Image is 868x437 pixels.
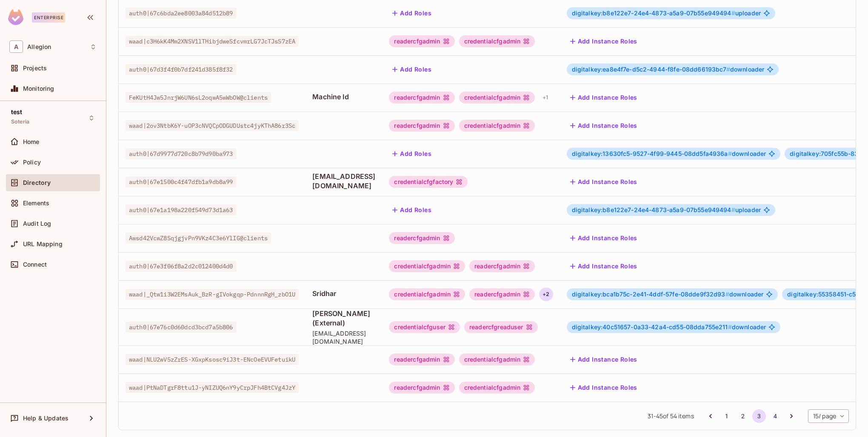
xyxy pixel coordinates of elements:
[459,382,535,394] div: credentialcfgadmin
[126,354,299,365] span: waad|NLU2wV5zZrES-XGxpKsosc9iJ3t-ENcOeEVUFetuikU
[731,9,735,17] span: #
[126,64,237,75] span: auth0|67d3f4f0b7df241d385f8f32
[389,92,454,103] div: readercfgadmin
[23,220,51,227] span: Audit Log
[469,260,535,272] div: readercfgadmin
[126,261,237,272] span: auth0|67e3f06f8a2d2c012400d4d0
[752,409,766,423] button: page 3
[567,91,641,104] button: Add Instance Roles
[459,354,535,365] div: credentialcfgadmin
[312,172,375,190] span: [EMAIL_ADDRESS][DOMAIN_NAME]
[27,43,51,50] span: Workspace: Allegion
[8,9,23,25] img: SReyMgAAAABJRU5ErkJggg==
[728,150,732,157] span: #
[459,92,535,103] div: credentialcfgadmin
[23,179,51,186] span: Directory
[726,66,730,73] span: #
[23,85,54,92] span: Monitoring
[572,10,761,17] span: uploader
[572,206,735,213] span: digitalkey:b8e122e7-24e4-4873-a5a9-07b55e949494
[23,138,40,145] span: Home
[126,289,299,300] span: waad|_Qtw1i3W2EMsAuk_BzR-gIVokgqp-PdnnnRgH_zbO1U
[389,321,460,333] div: credentialcfguser
[464,321,538,333] div: readercfgreaduser
[572,290,729,298] span: digitalkey:bca1b75c-2e41-4ddf-57fe-08dde9f32d93
[23,65,47,72] span: Projects
[567,119,641,132] button: Add Instance Roles
[126,36,299,47] span: waad|c3H6kK4Mm2XNSV1lTHibjdweSfcvmrLG7JcTJsS7zEA
[23,261,47,268] span: Connect
[459,120,535,132] div: credentialcfgadmin
[539,91,551,104] div: + 1
[572,9,735,17] span: digitalkey:b8e122e7-24e4-4873-a5a9-07b55e949494
[768,409,782,423] button: Go to page 4
[126,176,237,187] span: auth0|67e1500c4f47dfb1a9db8a99
[126,382,299,393] span: waad|PtNaDTgrF8ttu1J-yNIZUQ6nY9yCrpJFh4BtCVg4JzY
[572,323,732,331] span: digitalkey:40c51657-0a33-42a4-cd55-08dda755e211
[126,148,237,159] span: auth0|67d9977d720c8b79d90ba973
[720,409,734,423] button: Go to page 1
[9,40,23,53] span: A
[785,409,798,423] button: Go to next page
[567,175,641,189] button: Add Instance Roles
[459,35,535,47] div: credentialcfgadmin
[572,324,766,331] span: downloader
[312,309,375,328] span: [PERSON_NAME] (External)
[572,207,761,213] span: uploader
[572,66,730,73] span: digitalkey:ea8e4f7e-d5c2-4944-f8fe-08dd66193bc7
[728,323,732,331] span: #
[126,322,237,333] span: auth0|67e76c0d60dcd3bcd7a5b806
[808,409,849,423] div: 15 / page
[572,66,765,73] span: downloader
[389,288,465,300] div: credentialcfgadmin
[126,233,271,244] span: Awsd42VcwZ8SqjgjvPn9VKz4C3e6YlIG@clients
[567,353,641,366] button: Add Instance Roles
[725,290,729,298] span: #
[731,206,735,213] span: #
[389,232,454,244] div: readercfgadmin
[539,287,553,301] div: + 2
[389,120,454,132] div: readercfgadmin
[572,291,764,298] span: downloader
[389,176,468,188] div: credentialcfgfactory
[32,12,65,23] div: Enterprise
[23,415,69,422] span: Help & Updates
[567,231,641,245] button: Add Instance Roles
[389,147,435,161] button: Add Roles
[702,409,799,423] nav: pagination navigation
[126,92,271,103] span: FeKUtH4Jw5JnrjW6UN6sL2oqwA5wWbOW@clients
[312,92,375,101] span: Machine Id
[11,118,29,125] span: Soteria
[567,34,641,48] button: Add Instance Roles
[389,35,454,47] div: readercfgadmin
[312,289,375,298] span: Sridhar
[648,411,694,421] span: 31 - 45 of 54 items
[389,260,465,272] div: credentialcfgadmin
[567,381,641,394] button: Add Instance Roles
[704,409,717,423] button: Go to previous page
[469,288,535,300] div: readercfgadmin
[567,259,641,273] button: Add Instance Roles
[572,150,732,157] span: digitalkey:13630fc5-9527-4f99-9445-08dd5fa4936a
[389,354,454,365] div: readercfgadmin
[572,150,766,157] span: downloader
[126,204,237,216] span: auth0|67e1a198a220f549d73d1a63
[126,8,237,19] span: auth0|67c6bda2ee8003a84d512b89
[126,120,299,131] span: waad|2ov3NtbK6Y-uOP3cNVQCpODGUDUstc4jyKThA86r3Sc
[389,6,435,20] button: Add Roles
[23,200,49,207] span: Elements
[389,203,435,217] button: Add Roles
[23,241,63,247] span: URL Mapping
[389,382,454,394] div: readercfgadmin
[312,329,375,345] span: [EMAIL_ADDRESS][DOMAIN_NAME]
[11,109,23,115] span: test
[736,409,750,423] button: Go to page 2
[23,159,41,166] span: Policy
[389,63,435,76] button: Add Roles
